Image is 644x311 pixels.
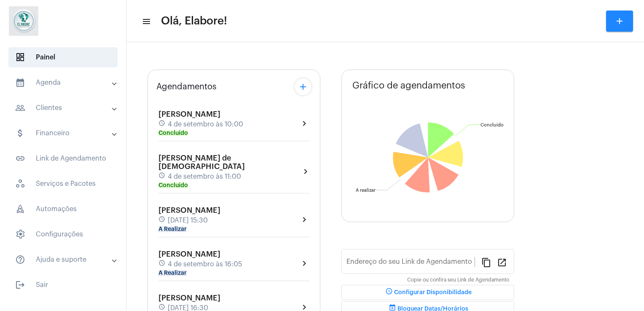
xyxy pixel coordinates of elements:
[15,103,113,113] mat-panel-title: Clientes
[158,226,187,232] mat-chip: A Realizar
[158,260,166,269] mat-icon: schedule
[299,118,309,129] mat-icon: chevron_right
[158,172,166,181] mat-icon: schedule
[299,258,309,268] mat-icon: chevron_right
[142,16,150,27] mat-icon: sidenav icon
[5,249,126,270] mat-expansion-panel-header: sidenav iconAjuda e suporte
[15,255,25,265] mat-icon: sidenav icon
[8,275,118,295] span: Sair
[158,250,220,258] span: [PERSON_NAME]
[15,179,25,189] span: sidenav icon
[5,98,126,118] mat-expansion-panel-header: sidenav iconClientes
[407,277,509,283] mat-hint: Copie ou confira seu Link de Agendamento
[5,72,126,93] mat-expansion-panel-header: sidenav iconAgenda
[158,130,188,136] mat-chip: Concluído
[299,214,309,225] mat-icon: chevron_right
[158,216,166,225] mat-icon: schedule
[168,260,242,268] span: 4 de setembro às 16:05
[298,82,308,92] mat-icon: add
[15,204,25,214] span: sidenav icon
[15,103,25,113] mat-icon: sidenav icon
[8,224,118,244] span: Configurações
[481,257,491,267] mat-icon: content_copy
[158,270,187,276] mat-chip: A Realizar
[15,128,113,138] mat-panel-title: Financeiro
[168,217,208,224] span: [DATE] 15:30
[614,16,625,26] mat-icon: add
[356,188,376,193] text: A realizar
[384,287,394,298] mat-icon: schedule
[15,52,25,62] span: sidenav icon
[15,78,113,88] mat-panel-title: Agenda
[15,255,113,265] mat-panel-title: Ajuda e suporte
[158,110,220,118] span: [PERSON_NAME]
[158,154,245,170] span: [PERSON_NAME] de [DEMOGRAPHIC_DATA]
[301,166,309,177] mat-icon: chevron_right
[161,14,227,28] span: Olá, Elabore!
[497,257,507,267] mat-icon: open_in_new
[480,123,504,127] text: Concluído
[15,128,25,138] mat-icon: sidenav icon
[158,206,220,214] span: [PERSON_NAME]
[15,78,25,88] mat-icon: sidenav icon
[341,285,514,300] button: Configurar Disponibilidade
[15,229,25,239] span: sidenav icon
[7,4,40,38] img: 4c6856f8-84c7-1050-da6c-cc5081a5dbaf.jpg
[168,173,241,180] span: 4 de setembro às 11:00
[346,260,475,267] input: Link
[5,123,126,143] mat-expansion-panel-header: sidenav iconFinanceiro
[8,174,118,194] span: Serviços e Pacotes
[168,121,243,128] span: 4 de setembro às 10:00
[156,82,217,91] span: Agendamentos
[8,199,118,219] span: Automações
[158,294,220,302] span: [PERSON_NAME]
[352,80,465,91] span: Gráfico de agendamentos
[8,47,118,67] span: Painel
[384,290,472,295] span: Configurar Disponibilidade
[15,280,25,290] mat-icon: sidenav icon
[15,153,25,164] mat-icon: sidenav icon
[158,120,166,129] mat-icon: schedule
[158,182,188,188] mat-chip: Concluído
[8,148,118,169] span: Link de Agendamento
